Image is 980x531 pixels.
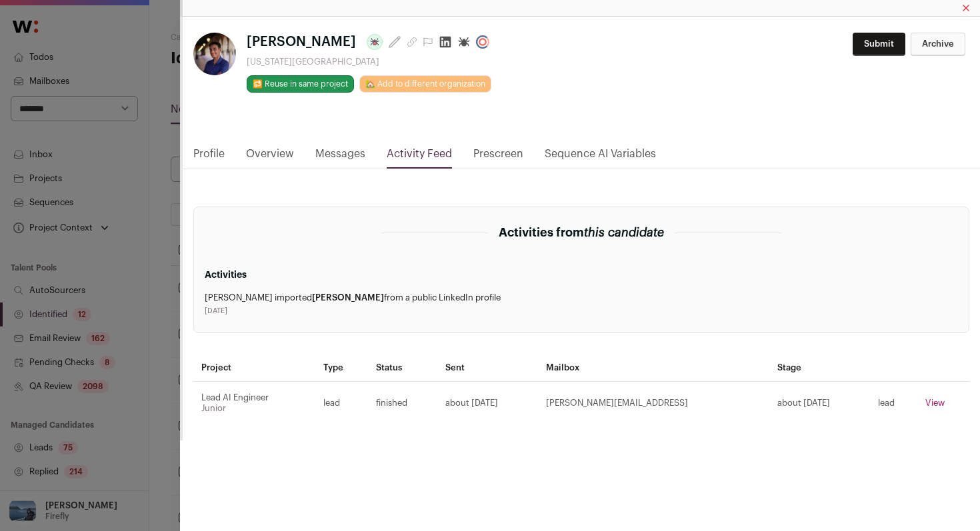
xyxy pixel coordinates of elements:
[193,33,236,75] img: e9b9407735bcaf25b30ed0d096093b22c29c5ec11170aa2d13941ca5e9797134
[870,382,918,425] td: lead
[853,33,905,56] button: Submit
[312,293,384,302] span: [PERSON_NAME]
[247,33,356,51] span: [PERSON_NAME]
[545,146,656,169] a: Sequence AI Variables
[247,75,354,93] button: 🔂 Reuse in same project
[925,398,945,407] a: View
[201,403,307,414] div: Junior
[193,382,315,425] td: Lead AI Engineer
[584,227,664,239] span: this candidate
[368,382,437,425] td: finished
[387,146,452,169] a: Activity Feed
[769,382,870,425] td: about [DATE]
[205,268,573,282] h3: Activities
[368,354,437,382] th: Status
[499,223,664,242] h2: Activities from
[315,382,368,425] td: lead
[769,354,870,382] th: Stage
[193,354,315,382] th: Project
[437,354,538,382] th: Sent
[437,382,538,425] td: about [DATE]
[205,306,573,316] div: [DATE]
[315,354,368,382] th: Type
[911,33,965,56] button: Archive
[247,57,495,67] div: [US_STATE][GEOGRAPHIC_DATA]
[473,146,523,169] a: Prescreen
[359,75,491,93] a: 🏡 Add to different organization
[205,292,573,303] div: [PERSON_NAME] imported from a public LinkedIn profile
[315,146,365,169] a: Messages
[246,146,294,169] a: Overview
[193,146,225,169] a: Profile
[538,354,769,382] th: Mailbox
[538,382,769,425] td: [PERSON_NAME][EMAIL_ADDRESS]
